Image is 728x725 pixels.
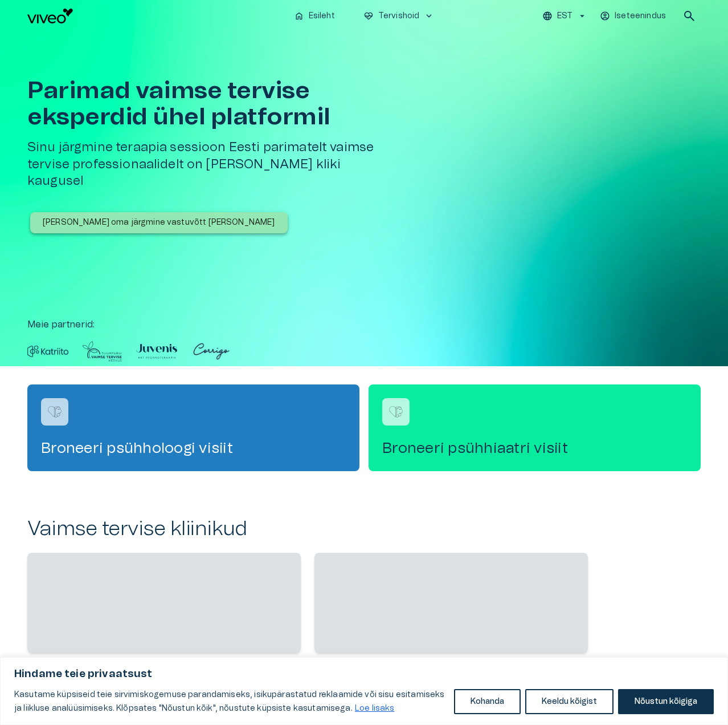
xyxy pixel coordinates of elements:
[43,217,275,229] p: [PERSON_NAME] oma järgmine vastuvõtt [PERSON_NAME]
[27,9,73,23] img: Viveo logo
[191,341,232,362] img: Partner logo
[424,11,434,21] span: keyboard_arrow_down
[27,341,68,362] img: Partner logo
[27,318,701,331] p: Meie partnerid :
[136,341,177,362] img: Partner logo
[309,10,335,22] p: Esileht
[378,10,420,22] p: Tervishoid
[598,8,669,25] button: Iseteenindus
[382,439,687,457] h4: Broneeri psühhiaatri visiit
[525,689,614,714] button: Keeldu kõigist
[363,11,374,21] span: ecg_heart
[359,8,439,25] button: ecg_heartTervishoidkeyboard_arrow_down
[369,384,701,471] a: Navigate to service booking
[46,403,63,420] img: Broneeri psühholoogi visiit logo
[27,139,396,189] h5: Sinu järgmine teraapia sessioon Eesti parimatelt vaimse tervise professionaalidelt on [PERSON_NAM...
[615,10,666,22] p: Iseteenindus
[682,9,696,23] span: search
[14,667,714,681] p: Hindame teie privaatsust
[27,9,285,23] a: Navigate to homepage
[294,11,304,21] span: home
[678,5,701,27] button: open search modal
[41,439,346,457] h4: Broneeri psühholoogi visiit
[27,517,701,541] h2: Vaimse tervise kliinikud
[354,704,395,713] a: Loe lisaks
[27,384,359,471] a: Navigate to service booking
[541,8,589,25] button: EST
[454,689,521,714] button: Kohanda
[314,553,588,653] span: ‌
[289,8,341,25] button: homeEsileht
[618,689,714,714] button: Nõustun kõigiga
[27,78,396,130] h1: Parimad vaimse tervise eksperdid ühel platformil
[82,341,122,362] img: Partner logo
[387,403,404,420] img: Broneeri psühhiaatri visiit logo
[27,553,301,653] span: ‌
[14,688,445,715] p: Kasutame küpsiseid teie sirvimiskogemuse parandamiseks, isikupärastatud reklaamide või sisu esita...
[557,10,572,22] p: EST
[30,212,288,233] button: [PERSON_NAME] oma järgmine vastuvõtt [PERSON_NAME]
